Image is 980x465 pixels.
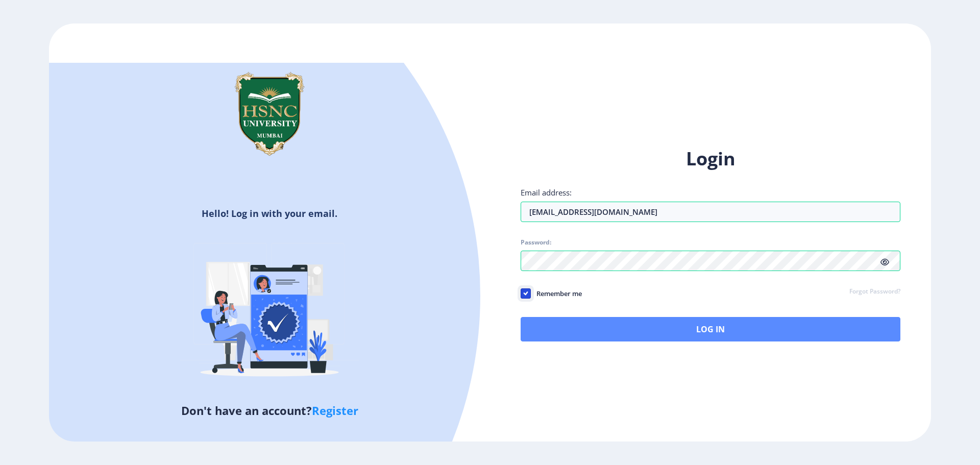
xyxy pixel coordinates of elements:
a: Forgot Password? [849,287,900,297]
span: Remember me [531,287,582,300]
label: Email address: [521,187,572,198]
h1: Login [521,146,900,171]
button: Log In [521,317,900,341]
label: Password: [521,238,551,247]
input: Email address [521,202,900,222]
h5: Don't have an account? [57,402,482,419]
a: Register [312,403,358,418]
img: hsnc.png [218,63,321,165]
img: Verified-rafiki.svg [180,224,359,402]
